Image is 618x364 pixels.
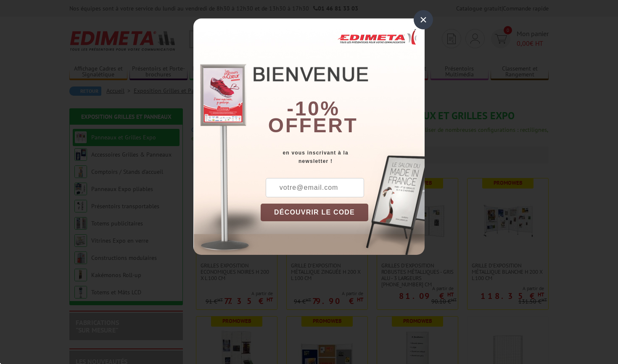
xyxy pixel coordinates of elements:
[268,114,358,136] font: offert
[266,178,364,197] input: votre@email.com
[261,204,368,221] button: DÉCOUVRIR LE CODE
[287,97,340,120] b: -10%
[414,10,433,29] div: ×
[261,149,425,165] div: en vous inscrivant à la newsletter !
